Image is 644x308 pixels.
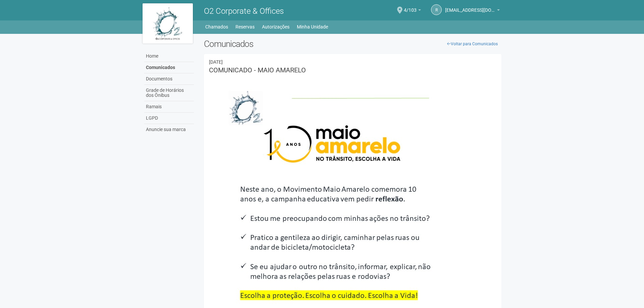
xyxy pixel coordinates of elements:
a: [EMAIL_ADDRESS][DOMAIN_NAME] [445,8,500,14]
a: Autorizações [262,22,289,32]
a: Ramais [144,101,194,113]
a: Voltar para Comunicados [443,39,501,49]
h3: COMUNICADO - MAIO AMARELO [209,67,496,73]
h2: Comunicados [204,39,501,49]
a: Grade de Horários dos Ônibus [144,85,194,101]
a: Documentos [144,73,194,85]
span: 4/103 [404,1,417,13]
a: Comunicados [144,62,194,73]
a: Reservas [235,22,255,32]
a: LGPD [144,113,194,124]
a: Anuncie sua marca [144,124,194,135]
img: logo.jpg [143,3,193,44]
a: Home [144,51,194,62]
div: 08/05/2023 12:33 [209,59,496,65]
a: Minha Unidade [297,22,328,32]
span: riodejaneiro.o2corporate@regus.com [445,1,495,13]
span: O2 Corporate & Offices [204,6,284,16]
a: Chamados [205,22,228,32]
a: 4/103 [404,8,421,14]
a: r [431,4,442,15]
